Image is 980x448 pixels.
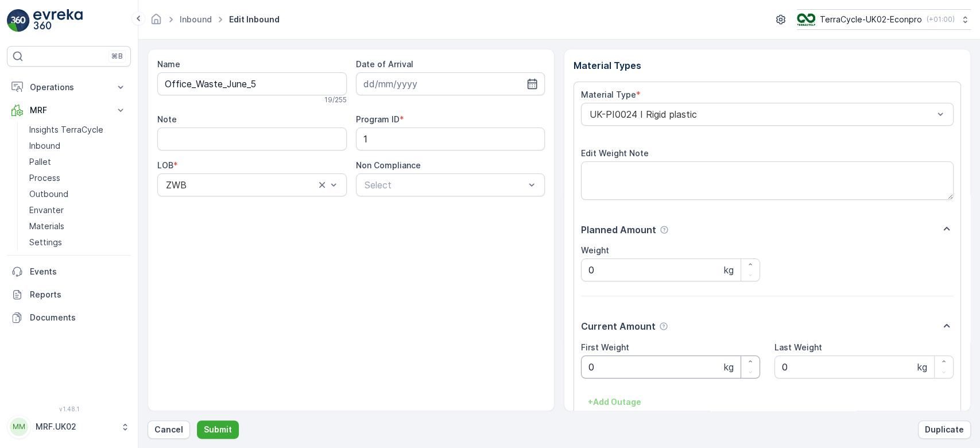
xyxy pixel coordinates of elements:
label: Date of Arrival [356,59,413,69]
p: MRF [30,105,108,116]
p: ( +01:00 ) [927,15,955,24]
p: Submit [204,424,232,435]
a: Homepage [150,17,162,27]
span: v 1.48.1 [7,405,131,412]
a: Settings [25,234,131,250]
label: Last Weight [774,342,822,352]
span: Edit Inbound [227,14,282,25]
a: Inbound [180,14,212,24]
p: MRF.UK02 [36,421,115,432]
button: Submit [197,420,239,439]
label: Program ID [356,114,400,124]
p: Insights TerraCycle [29,124,103,136]
p: kg [724,360,734,374]
p: Reports [30,289,126,300]
span: Net Weight : [10,226,60,236]
p: Process [29,172,60,184]
img: logo [7,9,30,32]
a: Reports [7,283,131,306]
label: Non Compliance [356,160,421,170]
a: Events [7,260,131,283]
p: + Add Outage [588,396,641,408]
p: Envanter [29,204,64,216]
label: LOB [157,160,173,170]
p: Planned Amount [581,223,656,237]
p: Operations [30,82,108,93]
label: Material Type [581,90,636,99]
p: Material Types [574,59,961,72]
img: terracycle_logo_wKaHoWT.png [797,13,815,26]
input: dd/mm/yyyy [356,72,545,95]
p: ⌘B [111,52,123,61]
span: 30 [64,245,75,255]
p: Cancel [154,424,183,435]
span: Total Weight : [10,207,67,217]
p: Duplicate [925,424,964,435]
span: Tare Weight : [10,245,64,255]
a: Outbound [25,186,131,202]
p: Outbound [29,188,68,200]
p: 19 / 255 [324,95,347,105]
span: Parcel_UK02 #1519 [38,188,111,198]
button: MRF [7,99,131,122]
p: Materials [29,221,64,232]
span: Material : [10,283,49,293]
a: Insights TerraCycle [25,122,131,138]
label: First Weight [581,342,629,352]
span: Name : [10,188,38,198]
p: Parcel_UK02 #1519 [446,10,532,24]
p: TerraCycle-UK02-Econpro [820,14,922,25]
p: Documents [30,312,126,323]
p: Inbound [29,140,60,152]
label: Weight [581,245,609,255]
a: Inbound [25,138,131,154]
p: Events [30,266,126,277]
p: kg [724,263,734,277]
span: Asset Type : [10,264,61,274]
span: BigBag [61,264,88,274]
span: - [60,226,64,236]
label: Edit Weight Note [581,148,649,158]
p: Settings [29,237,62,248]
a: Envanter [25,202,131,218]
button: Duplicate [918,420,971,439]
div: Help Tooltip Icon [660,225,669,234]
img: logo_light-DOdMpM7g.png [33,9,83,32]
a: Materials [25,218,131,234]
p: Current Amount [581,319,656,333]
label: Name [157,59,180,69]
div: Help Tooltip Icon [659,322,668,331]
button: +Add Outage [581,393,648,411]
div: MM [10,418,28,436]
button: TerraCycle-UK02-Econpro(+01:00) [797,9,971,30]
p: Pallet [29,156,51,168]
a: Documents [7,306,131,329]
button: Cancel [148,420,190,439]
p: Select [365,178,525,192]
a: Pallet [25,154,131,170]
a: Process [25,170,131,186]
button: Operations [7,76,131,99]
span: UK-A0021 I Non aluminium flexibles [49,283,191,293]
p: kg [917,360,927,374]
span: 30 [67,207,78,217]
label: Note [157,114,177,124]
button: MMMRF.UK02 [7,415,131,439]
